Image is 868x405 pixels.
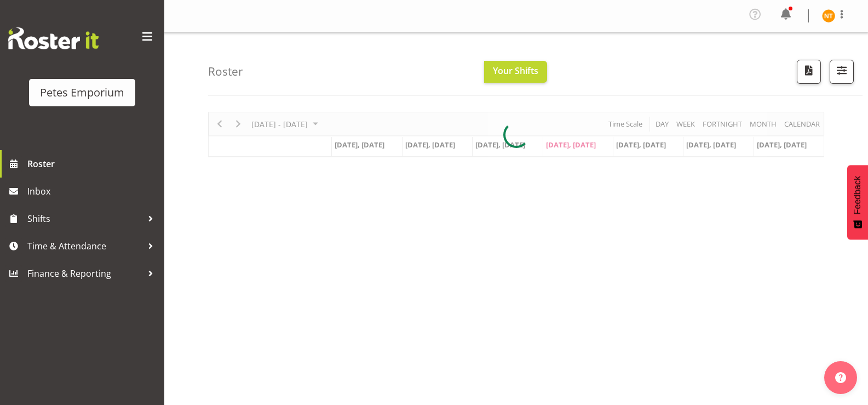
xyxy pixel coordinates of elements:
span: Your Shifts [493,65,538,77]
span: Inbox [27,183,159,199]
img: help-xxl-2.png [835,372,846,383]
div: Petes Emporium [40,84,124,101]
button: Download a PDF of the roster according to the set date range. [797,60,821,84]
button: Filter Shifts [830,60,854,84]
span: Time & Attendance [27,238,142,254]
h4: Roster [208,65,243,78]
span: Finance & Reporting [27,265,142,282]
img: Rosterit website logo [8,27,99,49]
span: Roster [27,156,159,172]
img: nicole-thomson8388.jpg [822,9,835,22]
button: Feedback - Show survey [847,165,868,239]
span: Shifts [27,210,142,227]
span: Feedback [853,176,863,214]
button: Your Shifts [484,61,547,83]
